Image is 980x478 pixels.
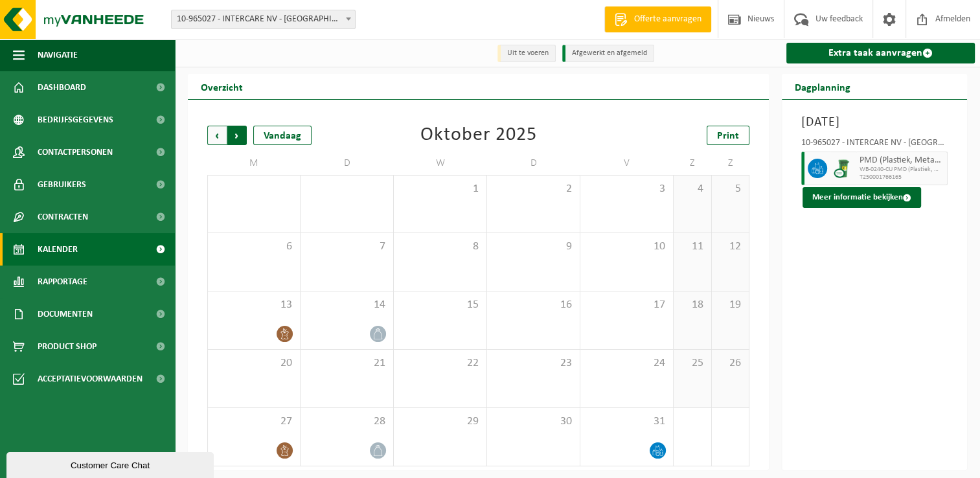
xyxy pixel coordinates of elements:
span: 25 [680,356,705,370]
span: 26 [718,356,743,370]
span: Print [717,131,739,141]
span: Offerte aanvragen [631,13,705,26]
span: T250001766165 [860,174,944,181]
span: 22 [400,356,480,370]
span: 6 [214,240,293,254]
span: PMD (Plastiek, Metaal, Drankkartons) (bedrijven) [860,155,944,166]
span: 2 [494,182,573,196]
span: 19 [718,298,743,312]
span: 7 [307,240,387,254]
span: WB-0240-CU PMD (Plastiek, Metaal, Drankkartons) (bedrijven) [860,166,944,174]
span: 10-965027 - INTERCARE NV - GENTBRUGGE [172,10,355,28]
span: 30 [494,415,573,429]
span: Rapportage [38,266,87,298]
a: Extra taak aanvragen [786,43,975,63]
iframe: chat widget [6,450,216,478]
span: 27 [214,415,293,429]
span: 20 [214,356,293,370]
span: Acceptatievoorwaarden [38,363,142,395]
td: D [487,152,580,175]
td: V [580,152,674,175]
span: 11 [680,240,705,254]
li: Uit te voeren [497,45,556,62]
h2: Overzicht [188,74,256,99]
span: Navigatie [38,39,78,71]
h3: [DATE] [801,113,948,132]
span: 24 [587,356,667,370]
td: Z [674,152,712,175]
td: D [301,152,394,175]
div: Vandaag [253,126,312,145]
span: Dashboard [38,71,86,104]
span: Bedrijfsgegevens [38,104,113,136]
span: Product Shop [38,330,97,363]
button: Meer informatie bekijken [803,187,921,208]
li: Afgewerkt en afgemeld [562,45,654,62]
h2: Dagplanning [782,74,863,99]
span: 12 [718,240,743,254]
div: Oktober 2025 [420,126,537,145]
span: 31 [587,415,667,429]
span: 13 [214,298,293,312]
span: 5 [718,182,743,196]
span: Vorige [207,126,227,145]
span: 3 [587,182,667,196]
span: 14 [307,298,387,312]
a: Offerte aanvragen [604,6,711,32]
span: 10 [587,240,667,254]
span: 1 [400,182,480,196]
td: Z [712,152,750,175]
td: W [394,152,487,175]
span: 23 [494,356,573,370]
span: 28 [307,415,387,429]
img: WB-0240-CU [834,159,853,178]
span: Contactpersonen [38,136,113,168]
span: Volgende [227,126,247,145]
span: 17 [587,298,667,312]
span: Kalender [38,233,78,266]
span: 16 [494,298,573,312]
td: M [207,152,301,175]
span: 21 [307,356,387,370]
span: Gebruikers [38,168,86,201]
span: 15 [400,298,480,312]
span: 4 [680,182,705,196]
a: Print [707,126,749,145]
span: Documenten [38,298,93,330]
span: Contracten [38,201,88,233]
span: 9 [494,240,573,254]
span: 18 [680,298,705,312]
div: 10-965027 - INTERCARE NV - [GEOGRAPHIC_DATA] [801,139,948,152]
span: 10-965027 - INTERCARE NV - GENTBRUGGE [171,10,356,29]
span: 29 [400,415,480,429]
span: 8 [400,240,480,254]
